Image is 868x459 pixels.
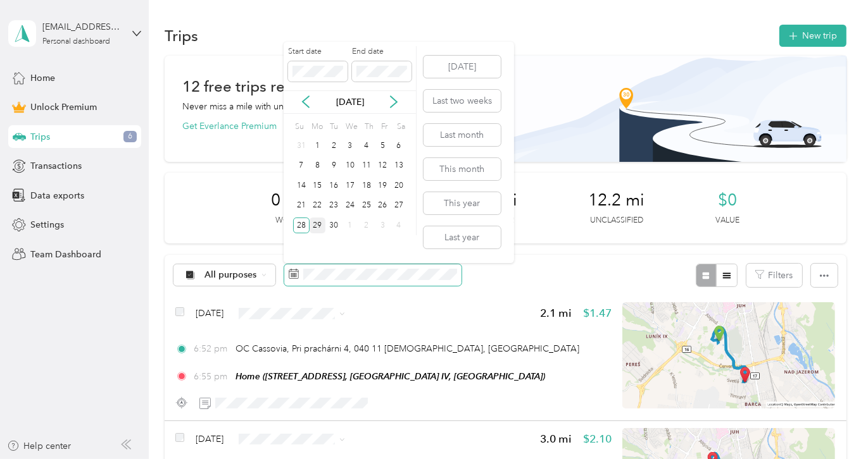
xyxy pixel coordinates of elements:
div: 29 [310,217,326,233]
button: This year [424,192,501,214]
p: Work [275,215,299,226]
div: 9 [325,158,342,174]
span: Data exports [30,189,84,202]
span: OC Cassovia, Pri prachárni 4, 040 11 [DEMOGRAPHIC_DATA], [GEOGRAPHIC_DATA] [236,343,579,354]
iframe: Everlance-gr Chat Button Frame [797,388,868,459]
div: Su [293,118,305,136]
button: Filters [746,264,802,287]
div: Fr [379,118,391,136]
span: Unlock Premium [30,101,97,114]
span: Transactions [30,159,82,173]
div: 22 [310,198,326,214]
div: 17 [342,178,358,193]
div: Personal dashboard [42,38,110,46]
p: Never miss a mile with unlimited automatic trip tracking [182,100,401,113]
label: Start date [288,46,348,58]
span: 6 [123,131,137,142]
p: Unclassified [590,215,643,226]
div: 6 [391,138,407,154]
div: 1 [310,138,326,154]
div: Mo [310,118,324,136]
span: 6:55 pm [194,370,230,383]
button: [DATE] [424,56,501,78]
div: 18 [358,178,375,193]
button: Last two weeks [424,90,501,112]
div: 5 [374,138,391,154]
div: 27 [391,198,407,214]
p: [DATE] [324,95,377,109]
div: Tu [327,118,339,136]
h1: 12 free trips remaining this month. [182,80,423,93]
div: [EMAIL_ADDRESS][DOMAIN_NAME] [42,20,122,34]
div: 30 [325,217,342,233]
span: 0 mi [271,190,304,211]
div: 21 [293,198,310,214]
h1: Trips [165,29,198,42]
div: 13 [391,158,407,174]
img: Banner [423,56,846,162]
div: 2 [358,217,375,233]
div: 16 [325,178,342,193]
span: 12.2 mi [589,190,645,211]
div: 20 [391,178,407,193]
p: Value [716,215,740,226]
div: 14 [293,178,310,193]
div: 3 [342,138,358,154]
span: Home ([STREET_ADDRESS], [GEOGRAPHIC_DATA] IV, [GEOGRAPHIC_DATA]) [236,371,545,381]
div: Sa [395,118,407,136]
div: 28 [293,217,310,233]
button: Get Everlance Premium [182,119,277,133]
span: All purposes [204,271,257,279]
div: 7 [293,158,310,174]
div: 11 [358,158,375,174]
button: Last year [424,226,501,248]
span: 3.0 mi [540,431,572,447]
div: We [344,118,358,136]
button: New trip [779,25,846,47]
div: 24 [342,198,358,214]
div: 19 [374,178,391,193]
div: 26 [374,198,391,214]
div: 12 [374,158,391,174]
div: Th [362,118,374,136]
div: 8 [310,158,326,174]
div: 4 [358,138,375,154]
button: Last month [424,124,501,146]
div: 31 [293,138,310,154]
div: 4 [391,217,407,233]
button: Help center [7,439,72,453]
span: Settings [30,218,64,231]
div: 10 [342,158,358,174]
span: [DATE] [196,432,223,446]
div: 3 [374,217,391,233]
div: 15 [310,178,326,193]
span: Team Dashboard [30,248,101,261]
span: Home [30,71,55,85]
span: 2.1 mi [540,305,572,321]
span: $0 [719,190,738,211]
div: 23 [325,198,342,214]
div: 2 [325,138,342,154]
span: [DATE] [196,307,223,320]
span: $1.47 [583,305,612,321]
div: 1 [342,217,358,233]
div: 25 [358,198,375,214]
span: Trips [30,130,50,144]
span: 6:52 pm [194,342,230,355]
span: $2.10 [583,431,612,447]
label: End date [352,46,412,58]
img: minimap [622,302,835,408]
button: This month [424,158,501,180]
